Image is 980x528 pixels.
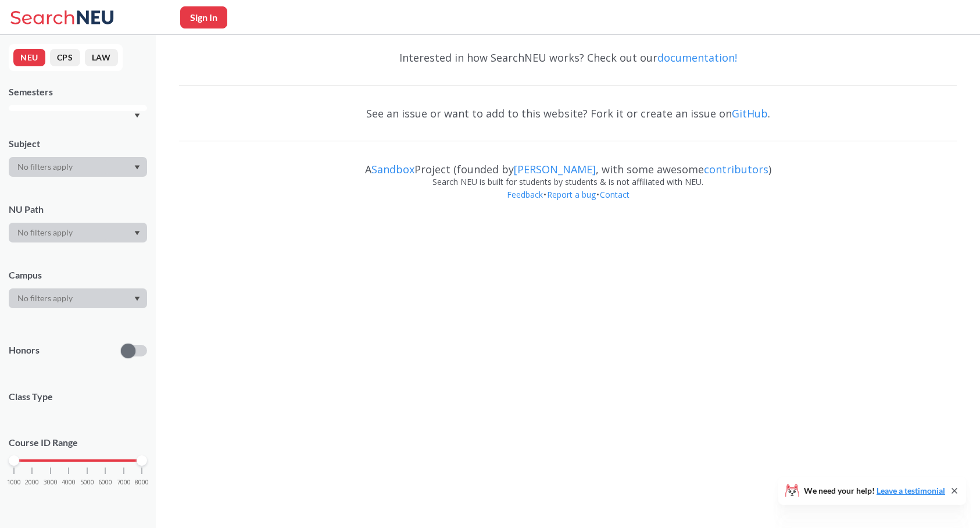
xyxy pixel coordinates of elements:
button: NEU [13,49,45,66]
button: Sign In [180,6,227,28]
a: [PERSON_NAME] [514,162,596,176]
div: NU Path [9,203,147,216]
span: 6000 [98,479,112,486]
a: contributors [704,162,768,176]
div: • • [179,188,957,219]
div: See an issue or want to add to this website? Fork it or create an issue on . [179,97,957,130]
div: Dropdown arrow [9,223,147,242]
span: 8000 [135,479,149,486]
div: Interested in how SearchNEU works? Check out our [179,41,957,74]
a: Sandbox [371,162,414,176]
span: 2000 [25,479,39,486]
div: Dropdown arrow [9,157,147,177]
a: GitHub [732,106,768,120]
div: Campus [9,269,147,281]
span: 4000 [62,479,76,486]
span: 3000 [44,479,58,486]
p: Honors [9,344,40,357]
span: Class Type [9,390,147,403]
a: documentation! [657,51,737,65]
svg: Dropdown arrow [134,165,140,170]
svg: Dropdown arrow [134,297,140,301]
div: Search NEU is built for students by students & is not affiliated with NEU. [179,176,957,188]
a: Report a bug [546,189,596,200]
a: Leave a testimonial [877,486,945,495]
span: 7000 [117,479,131,486]
div: A Project (founded by , with some awesome ) [179,152,957,176]
div: Subject [9,137,147,150]
div: Dropdown arrow [9,288,147,308]
svg: Dropdown arrow [134,113,140,118]
span: 5000 [80,479,94,486]
a: Contact [599,189,630,200]
svg: Dropdown arrow [134,231,140,236]
p: Course ID Range [9,436,147,449]
span: We need your help! [804,487,945,495]
button: LAW [85,49,118,66]
span: 1000 [7,479,21,486]
a: Feedback [506,189,543,200]
button: CPS [50,49,80,66]
div: Semesters [9,85,147,98]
